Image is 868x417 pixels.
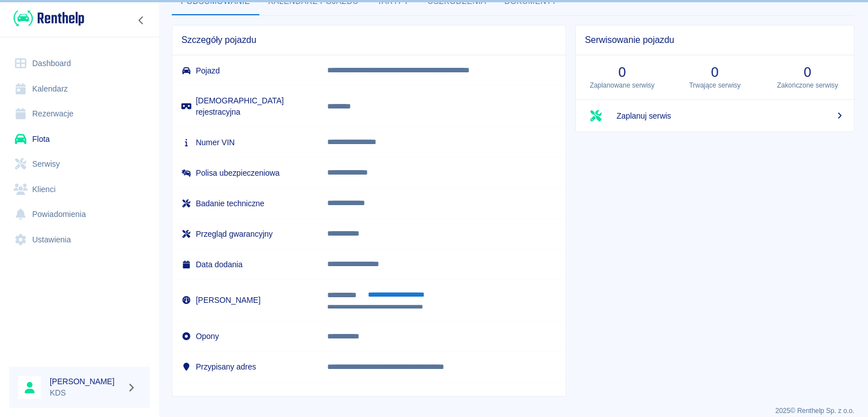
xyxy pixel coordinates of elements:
[14,9,84,28] img: Renthelp logo
[181,34,557,46] span: Szczegóły pojazdu
[585,64,659,80] h3: 0
[181,228,309,240] h6: Przegląd gwarancyjny
[181,95,309,118] h6: [DEMOGRAPHIC_DATA] rejestracyjna
[9,151,150,177] a: Serwisy
[181,198,309,209] h6: Badanie techniczne
[9,227,150,253] a: Ustawienia
[617,110,845,122] span: Zaplanuj serwis
[9,177,150,202] a: Klienci
[576,100,854,132] a: Zaplanuj serwis
[181,259,309,270] h6: Data dodania
[678,80,752,90] p: Trwające serwisy
[172,406,854,416] p: 2025 © Renthelp Sp. z o.o.
[678,64,752,80] h3: 0
[9,76,150,102] a: Kalendarz
[770,80,845,90] p: Zakończone serwisy
[181,137,309,148] h6: Numer VIN
[9,9,84,28] a: Renthelp logo
[133,13,150,28] button: Zwiń nawigację
[761,55,854,99] a: 0Zakończone serwisy
[585,80,659,90] p: Zaplanowane serwisy
[9,127,150,152] a: Flota
[9,51,150,76] a: Dashboard
[669,55,761,99] a: 0Trwające serwisy
[181,361,309,372] h6: Przypisany adres
[770,64,845,80] h3: 0
[181,331,309,342] h6: Opony
[9,202,150,227] a: Powiadomienia
[181,167,309,179] h6: Polisa ubezpieczeniowa
[50,376,122,387] h6: [PERSON_NAME]
[576,55,669,99] a: 0Zaplanowane serwisy
[181,65,309,76] h6: Pojazd
[181,294,309,306] h6: [PERSON_NAME]
[50,387,122,399] p: KDS
[585,34,845,46] span: Serwisowanie pojazdu
[9,101,150,127] a: Rezerwacje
